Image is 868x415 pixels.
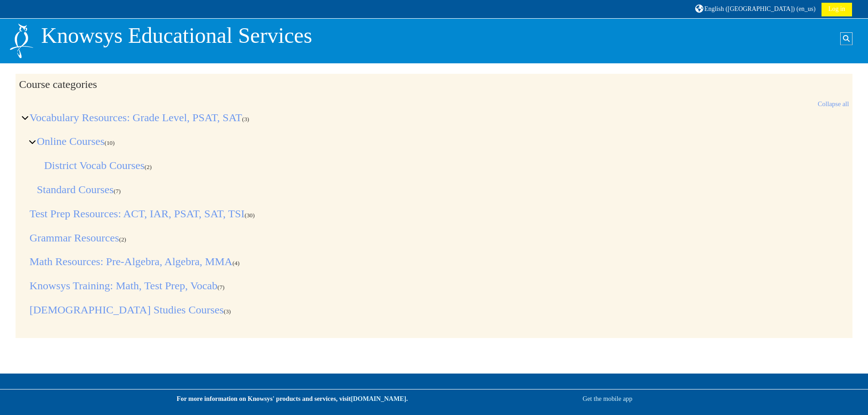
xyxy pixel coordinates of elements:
span: Number of courses [217,284,225,291]
span: Number of courses [119,236,126,243]
span: Number of courses [232,260,240,266]
span: Number of courses [242,116,249,123]
a: Log in [821,3,852,16]
a: Collapse all [818,100,849,108]
span: Number of courses [245,212,255,219]
a: Test Prep Resources: ACT, IAR, PSAT, SAT, TSI [30,208,245,220]
h2: Course categories [19,78,849,91]
a: English ([GEOGRAPHIC_DATA]) ‎(en_us)‎ [694,2,817,16]
a: Vocabulary Resources: Grade Level, PSAT, SAT [30,112,242,123]
a: Home [9,36,34,44]
a: Math Resources: Pre-Algebra, Algebra, MMA [30,256,232,267]
span: English ([GEOGRAPHIC_DATA]) ‎(en_us)‎ [704,5,816,12]
a: [DEMOGRAPHIC_DATA] Studies Courses [30,304,224,316]
span: Number of courses [224,308,231,315]
a: Standard Courses [37,184,114,195]
a: [DOMAIN_NAME] [351,395,406,402]
span: Number of courses [145,164,152,170]
a: Grammar Resources [30,232,119,244]
a: Get the mobile app [583,395,632,402]
a: Online Courses [37,135,105,147]
img: Logo [9,22,34,59]
span: Number of courses [114,188,121,195]
span: Number of courses [104,139,114,146]
a: District Vocab Courses [44,159,145,171]
strong: For more information on Knowsys' products and services, visit . [177,395,408,402]
p: Knowsys Educational Services [41,22,312,49]
a: Knowsys Training: Math, Test Prep, Vocab [30,280,217,292]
